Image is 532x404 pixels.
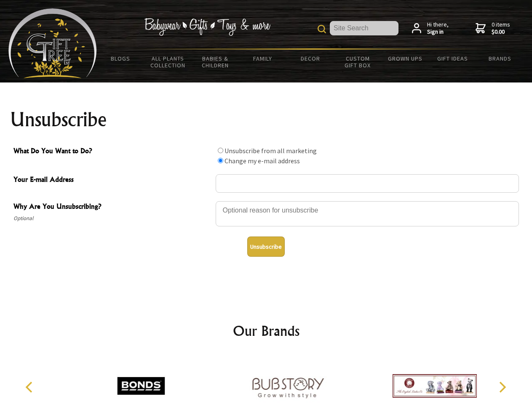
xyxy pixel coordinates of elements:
span: Why Are You Unsubscribing? [13,201,211,213]
a: Brands [476,50,524,67]
span: Hi there, [427,21,449,36]
span: Optional [13,213,211,223]
input: Site Search [330,21,398,35]
a: Decor [286,50,334,67]
button: Previous [21,378,40,396]
a: Babies & Children [192,50,239,74]
img: Babyware - Gifts - Toys and more... [8,8,97,78]
a: Grown Ups [381,50,429,67]
h1: Unsubscribe [10,109,522,130]
h2: Our Brands [17,321,516,341]
strong: Sign in [427,28,449,36]
button: Next [493,378,511,396]
strong: $0.00 [492,28,510,36]
label: Unsubscribe from all marketing [225,146,317,155]
a: Hi there,Sign in [412,21,449,36]
a: All Plants Collection [144,50,192,74]
img: Babywear - Gifts - Toys & more [144,18,270,36]
a: Family [239,50,287,67]
a: Gift Ideas [429,50,476,67]
input: What Do You Want to Do? [218,148,223,153]
button: Unsubscribe [247,237,285,257]
label: Change my e-mail address [225,157,300,165]
a: 0 items$0.00 [476,21,510,36]
a: BLOGS [97,50,144,67]
img: product search [318,25,326,33]
span: 0 items [492,21,510,36]
a: Custom Gift Box [334,50,382,74]
span: What Do You Want to Do? [13,146,211,158]
textarea: Why Are You Unsubscribing? [216,201,519,226]
input: Your E-mail Address [216,174,519,193]
input: What Do You Want to Do? [218,158,223,163]
span: Your E-mail Address [13,174,211,186]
